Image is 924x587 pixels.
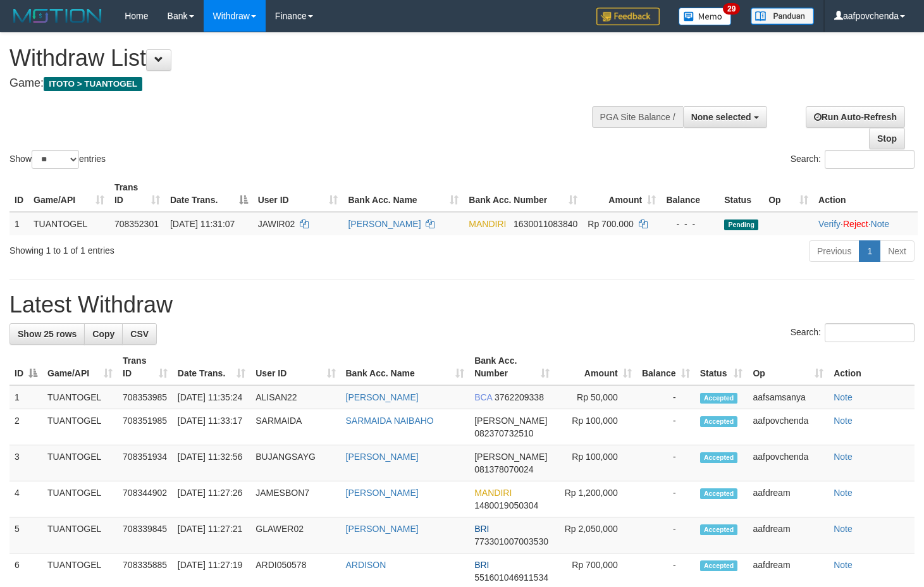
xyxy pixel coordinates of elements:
th: User ID: activate to sort column ascending [253,176,343,212]
span: JAWIR02 [258,219,295,229]
span: Copy 551601046911534 to clipboard [474,572,548,583]
td: TUANTOGEL [42,517,118,553]
th: Action [829,349,915,385]
th: Amount: activate to sort column ascending [555,349,636,385]
td: 3 [9,445,42,481]
td: 4 [9,481,42,517]
td: 1 [9,212,28,235]
a: [PERSON_NAME] [348,219,421,229]
th: Status: activate to sort column ascending [695,349,748,385]
td: - [637,409,695,445]
th: Game/API: activate to sort column ascending [28,176,109,212]
input: Search: [825,323,915,342]
th: Balance [661,176,719,212]
a: Show 25 rows [9,323,85,345]
td: [DATE] 11:27:21 [173,517,250,553]
td: TUANTOGEL [42,385,118,409]
a: CSV [122,323,157,345]
th: Date Trans.: activate to sort column ascending [173,349,250,385]
label: Show entries [9,150,106,169]
td: TUANTOGEL [42,445,118,481]
a: [PERSON_NAME] [346,452,419,462]
span: Copy 1480019050304 to clipboard [474,500,538,510]
span: Accepted [700,452,738,463]
a: Run Auto-Refresh [806,106,905,128]
td: [DATE] 11:35:24 [173,385,250,409]
button: None selected [683,106,767,128]
td: Rp 1,200,000 [555,481,636,517]
th: Amount: activate to sort column ascending [582,176,661,212]
span: [PERSON_NAME] [474,416,547,426]
td: aafsamsanya [748,385,829,409]
a: SARMAIDA NAIBAHO [346,416,434,426]
span: MANDIRI [474,488,512,498]
td: aafpovchenda [748,445,829,481]
a: ARDISON [346,560,386,570]
span: Pending [724,219,758,230]
th: Action [813,176,918,212]
span: Copy 1630011083840 to clipboard [514,219,577,229]
td: - [637,445,695,481]
td: ALISAN22 [250,385,340,409]
a: Note [834,416,853,426]
td: TUANTOGEL [42,481,118,517]
th: Trans ID: activate to sort column ascending [109,176,165,212]
th: Bank Acc. Name: activate to sort column ascending [341,349,470,385]
div: PGA Site Balance / [592,106,683,128]
th: ID [9,176,28,212]
td: - [637,517,695,553]
h4: Game: [9,77,603,90]
a: Note [834,452,853,462]
a: [PERSON_NAME] [346,524,419,534]
th: Status [719,176,763,212]
td: SARMAIDA [250,409,340,445]
span: Accepted [700,416,738,427]
span: BRI [474,524,489,534]
img: Button%20Memo.svg [679,8,732,25]
span: [DATE] 11:31:07 [170,219,235,229]
th: ID: activate to sort column descending [9,349,42,385]
td: JAMESBON7 [250,481,340,517]
th: Bank Acc. Name: activate to sort column ascending [343,176,464,212]
img: panduan.png [751,8,814,25]
label: Search: [791,150,915,169]
span: [PERSON_NAME] [474,452,547,462]
h1: Latest Withdraw [9,292,915,318]
span: 29 [723,3,740,15]
span: Accepted [700,560,738,571]
span: Copy 082370732510 to clipboard [474,428,533,438]
td: TUANTOGEL [42,409,118,445]
a: 1 [859,240,880,262]
th: Op: activate to sort column ascending [748,349,829,385]
a: Verify [818,219,841,229]
td: Rp 50,000 [555,385,636,409]
span: Accepted [700,393,738,404]
td: 708339845 [118,517,173,553]
select: Showentries [32,150,79,169]
td: 1 [9,385,42,409]
a: Note [834,488,853,498]
a: Copy [84,323,123,345]
td: aafdream [748,481,829,517]
label: Search: [791,323,915,342]
td: [DATE] 11:32:56 [173,445,250,481]
td: 708353985 [118,385,173,409]
a: Reject [843,219,868,229]
th: Bank Acc. Number: activate to sort column ascending [464,176,582,212]
td: 708351985 [118,409,173,445]
td: - [637,385,695,409]
span: Rp 700.000 [588,219,633,229]
span: Copy 773301007003530 to clipboard [474,536,548,547]
span: Accepted [700,488,738,499]
th: Date Trans.: activate to sort column descending [165,176,253,212]
span: Show 25 rows [18,329,77,339]
td: BUJANGSAYG [250,445,340,481]
td: 5 [9,517,42,553]
a: [PERSON_NAME] [346,392,419,402]
span: Accepted [700,524,738,535]
span: BRI [474,560,489,570]
td: 708344902 [118,481,173,517]
a: Note [834,524,853,534]
h1: Withdraw List [9,46,603,71]
div: Showing 1 to 1 of 1 entries [9,239,376,257]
